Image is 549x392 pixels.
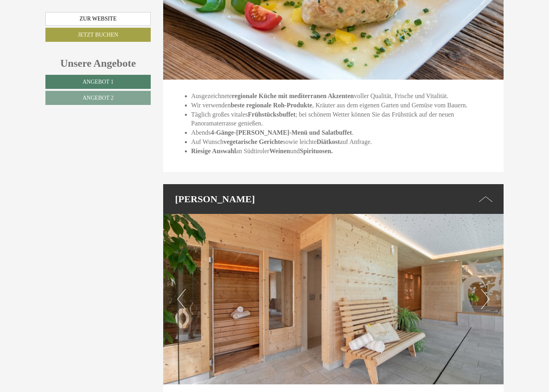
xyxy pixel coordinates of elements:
[163,184,504,214] div: [PERSON_NAME]
[191,147,492,156] li: an Südtiroler und
[223,138,283,145] strong: vegetarische Gerichte
[82,95,113,101] span: Angebot 2
[300,148,333,154] strong: Spirituosen.
[191,148,236,154] strong: Riesige Auswahl
[191,101,492,110] li: Wir verwenden , Kräuter aus dem eigenen Garten und Gemüse vom Bauern.
[82,79,113,85] span: Angebot 1
[317,138,340,145] strong: Diätkost
[269,148,290,154] strong: Weinen
[481,289,490,309] button: Next
[191,138,492,147] li: Auf Wunsch sowie leichte auf Anfrage.
[232,92,354,99] strong: regionale Küche mit mediterranen Akzenten
[191,92,492,101] li: Ausgezeichnete voller Qualität, Frische und Vitalität.
[45,56,151,71] div: Unsere Angebote
[177,289,186,309] button: Previous
[191,110,492,129] li: Täglich großes vitales ; bei schönem Wetter können Sie das Frühstück auf der neuen Panoramaterras...
[211,129,352,136] strong: 4-Gänge-[PERSON_NAME]-Menü und Salatbuffet
[248,111,295,118] strong: Frühstücksbuffet
[191,128,492,138] li: Abends .
[231,102,312,109] strong: beste regionale Roh-Produkte
[45,12,151,26] a: Zur Website
[45,28,151,42] a: Jetzt buchen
